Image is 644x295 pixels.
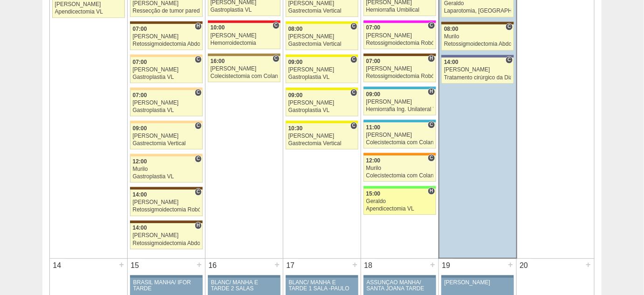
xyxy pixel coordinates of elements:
[286,54,358,57] div: Key: Santa Rita
[288,74,356,80] div: Gastroplastia VL
[444,41,511,47] div: Retossigmoidectomia Abdominal VL
[350,56,357,63] span: Consultório
[445,280,511,286] div: [PERSON_NAME]
[428,55,435,62] span: Hospital
[428,154,435,162] span: Consultório
[133,100,200,106] div: [PERSON_NAME]
[441,55,514,57] div: Key: Vila Nova Star
[133,191,147,198] span: 14:00
[584,259,592,271] div: +
[286,24,358,50] a: C 08:00 [PERSON_NAME] Gastrectomia Vertical
[363,186,436,189] div: Key: Brasil
[211,24,225,31] span: 10:00
[289,280,356,292] div: BLANC/ MANHÃ E TARDE 1 SALA -PAULO
[211,7,278,13] div: Gastroplastia VL
[441,24,514,50] a: C 08:00 Murilo Retossigmoidectomia Abdominal VL
[428,121,435,128] span: Consultório
[429,259,437,271] div: +
[366,190,381,197] span: 15:00
[441,57,514,84] a: C 14:00 [PERSON_NAME] Tratamento cirúrgico da Diástase do reto abdomem
[195,155,202,162] span: Consultório
[133,240,200,246] div: Retossigmoidectomia Abdominal VL
[133,8,200,14] div: Ressecção de tumor parede abdominal pélvica
[507,259,514,271] div: +
[130,187,203,190] div: Key: Santa Joana
[133,74,200,80] div: Gastroplastia VL
[366,58,381,64] span: 07:00
[366,33,433,39] div: [PERSON_NAME]
[133,280,200,292] div: BRASIL MANHÃ/ IFOR TARDE
[288,8,356,14] div: Gastrectomia Vertical
[366,140,433,146] div: Colecistectomia com Colangiografia VL
[208,56,281,82] a: C 16:00 [PERSON_NAME] Colecistectomia com Colangiografia VL
[130,156,203,183] a: C 12:00 Murilo Gastroplastia VL
[133,26,147,32] span: 07:00
[195,122,202,129] span: Consultório
[444,34,511,40] div: Murilo
[363,275,436,278] div: Key: Aviso
[283,259,298,273] div: 17
[195,259,203,271] div: +
[367,280,433,292] div: ASSUNÇÃO MANHÃ/ SANTA JOANA TARDE
[50,259,64,273] div: 14
[288,34,356,40] div: [PERSON_NAME]
[133,107,200,113] div: Gastroplastia VL
[130,220,203,223] div: Key: Santa Joana
[366,40,433,46] div: Retossigmoidectomia Robótica
[363,23,436,49] a: C 07:00 [PERSON_NAME] Retossigmoidectomia Robótica
[133,199,200,205] div: [PERSON_NAME]
[366,198,433,204] div: Geraldo
[366,206,433,212] div: Apendicectomia VL
[517,259,531,273] div: 20
[366,7,433,13] div: Herniorrafia Umbilical
[128,259,142,273] div: 15
[130,57,203,83] a: C 07:00 [PERSON_NAME] Gastroplastia VL
[366,106,433,112] div: Herniorrafia Ing. Unilateral VL
[273,259,281,271] div: +
[366,91,381,98] span: 09:00
[363,189,436,215] a: H 15:00 Geraldo Apendicectomia VL
[130,190,203,216] a: C 14:00 [PERSON_NAME] Retossigmoidectomia Robótica
[133,207,200,213] div: Retossigmoidectomia Robótica
[441,275,514,278] div: Key: Aviso
[444,26,459,32] span: 08:00
[288,67,356,73] div: [PERSON_NAME]
[133,232,200,239] div: [PERSON_NAME]
[366,157,381,164] span: 12:00
[363,119,436,122] div: Key: Neomater
[286,87,358,90] div: Key: Santa Rita
[288,107,356,113] div: Gastroplastia VL
[350,22,357,30] span: Consultório
[130,87,203,90] div: Key: Bartira
[133,59,147,65] span: 07:00
[133,225,147,231] span: 14:00
[208,275,281,278] div: Key: Aviso
[130,24,203,50] a: H 07:00 [PERSON_NAME] Retossigmoidectomia Abdominal VL
[211,66,278,72] div: [PERSON_NAME]
[288,92,303,98] span: 09:00
[133,125,147,132] span: 09:00
[286,90,358,116] a: C 09:00 [PERSON_NAME] Gastroplastia VL
[506,56,513,63] span: Consultório
[366,124,381,131] span: 11:00
[363,53,436,56] div: Key: Santa Joana
[130,120,203,123] div: Key: Bartira
[366,99,433,105] div: [PERSON_NAME]
[444,0,511,7] div: Geraldo
[133,174,200,180] div: Gastroplastia VL
[130,90,203,116] a: C 07:00 [PERSON_NAME] Gastroplastia VL
[366,73,433,79] div: Retossigmoidectomia Robótica
[195,56,202,63] span: Consultório
[133,67,200,73] div: [PERSON_NAME]
[363,122,436,148] a: C 11:00 [PERSON_NAME] Colecistectomia com Colangiografia VL
[130,54,203,57] div: Key: Bartira
[133,92,147,98] span: 07:00
[288,59,303,65] span: 09:00
[195,222,202,229] span: Hospital
[133,0,200,7] div: [PERSON_NAME]
[444,75,511,81] div: Tratamento cirúrgico da Diástase do reto abdomem
[506,23,513,30] span: Consultório
[428,88,435,95] span: Hospital
[366,24,381,31] span: 07:00
[286,57,358,83] a: C 09:00 [PERSON_NAME] Gastroplastia VL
